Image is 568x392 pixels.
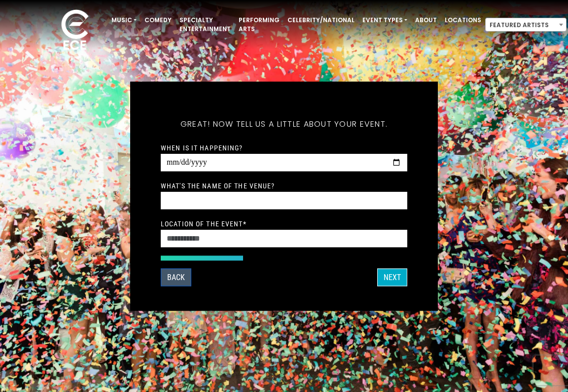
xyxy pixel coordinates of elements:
[50,7,100,55] img: ece_new_logo_whitev2-1.png
[161,106,407,142] h5: Great! Now tell us a little about your event.
[284,12,358,29] a: Celebrity/National
[486,18,566,32] span: Featured Artists
[377,268,407,286] button: Next
[358,12,411,29] a: Event Types
[161,143,243,152] label: When is it happening?
[161,181,275,190] label: What's the name of the venue?
[441,12,485,29] a: Locations
[176,12,235,37] a: Specialty Entertainment
[485,18,567,32] span: Featured Artists
[235,12,284,37] a: Performing Arts
[161,268,191,286] button: Back
[161,219,247,228] label: Location of the event
[107,12,141,29] a: Music
[141,12,176,29] a: Comedy
[411,12,441,29] a: About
